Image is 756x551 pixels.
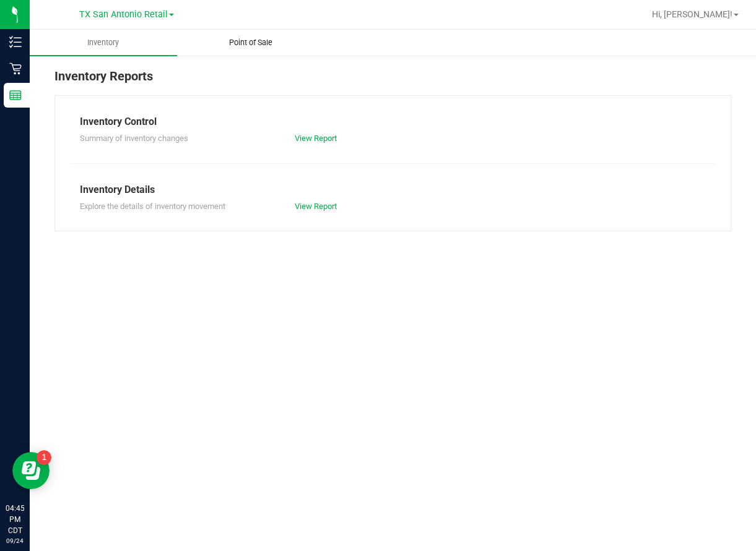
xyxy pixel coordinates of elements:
a: Inventory [30,30,177,56]
p: 04:45 PM CDT [6,503,24,536]
a: View Report [295,202,337,211]
a: View Report [295,134,337,143]
span: TX San Antonio Retail [79,9,168,20]
span: Explore the details of inventory movement [80,202,225,211]
div: Inventory Reports [54,67,731,95]
span: Hi, [PERSON_NAME]! [652,9,732,19]
span: Inventory [71,37,136,48]
inline-svg: Inventory [9,36,22,48]
span: Point of Sale [212,37,289,48]
a: Point of Sale [177,30,324,56]
span: Summary of inventory changes [80,134,188,143]
div: Inventory Details [80,182,706,197]
inline-svg: Retail [9,62,22,75]
iframe: Resource center unread badge [37,450,51,465]
iframe: Resource center [12,452,50,489]
div: Inventory Control [80,114,706,129]
p: 09/24 [6,536,24,545]
inline-svg: Reports [9,89,22,101]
